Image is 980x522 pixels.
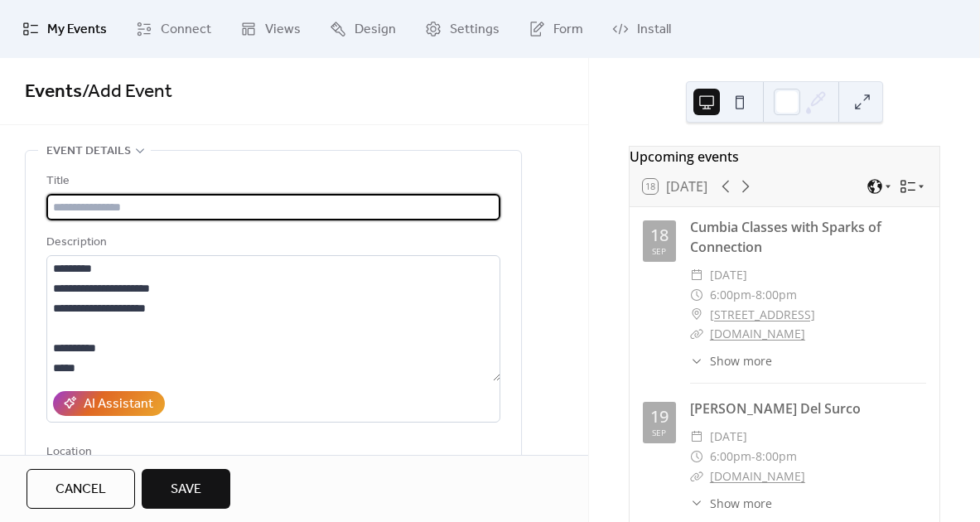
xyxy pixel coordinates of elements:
span: 6:00pm [710,447,751,466]
div: ​ [690,447,703,466]
span: / Add Event [82,74,172,110]
div: ​ [690,265,703,285]
span: Settings [450,20,500,40]
div: Title [46,172,497,191]
button: AI Assistant [53,391,165,416]
span: 6:00pm [710,285,751,305]
a: Settings [413,7,512,51]
button: Save [142,469,230,509]
span: Connect [161,20,211,40]
span: - [751,447,756,466]
a: Design [317,7,408,51]
div: Sep [652,247,666,255]
div: 19 [650,408,669,425]
span: 8:00pm [756,285,797,305]
div: ​ [690,352,703,370]
a: [DOMAIN_NAME] [710,468,805,484]
a: [DOMAIN_NAME] [710,326,805,341]
div: Upcoming events [630,147,939,167]
div: ​ [690,495,703,512]
span: Views [265,20,301,40]
a: [PERSON_NAME] Del Surco [690,399,861,418]
button: ​Show more [690,495,772,512]
span: Show more [710,495,772,512]
div: Description [46,233,497,253]
div: AI Assistant [84,394,153,414]
span: Design [355,20,396,40]
a: Events [25,74,82,110]
span: Cancel [56,480,106,500]
span: Event details [46,142,131,162]
a: Cumbia Classes with Sparks of Connection [690,218,881,256]
div: Location [46,442,497,462]
span: Install [637,20,671,40]
button: ​Show more [690,352,772,370]
div: ​ [690,285,703,305]
div: ​ [690,427,703,447]
div: ​ [690,466,703,486]
div: ​ [690,305,703,325]
a: Connect [123,7,224,51]
span: Show more [710,352,772,370]
a: My Events [10,7,119,51]
div: 18 [650,227,669,244]
div: Sep [652,428,666,437]
span: [DATE] [710,265,747,285]
a: Views [228,7,313,51]
span: 8:00pm [756,447,797,466]
span: Form [553,20,583,40]
span: - [751,285,756,305]
span: My Events [47,20,107,40]
span: Save [171,480,201,500]
a: Install [600,7,683,51]
a: [STREET_ADDRESS] [710,305,815,325]
a: Form [516,7,596,51]
button: Cancel [27,469,135,509]
span: [DATE] [710,427,747,447]
div: ​ [690,324,703,344]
